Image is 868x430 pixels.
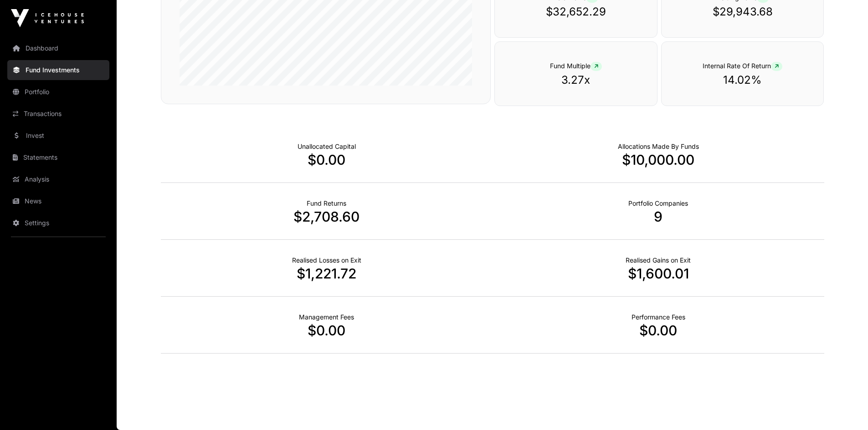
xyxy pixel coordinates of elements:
p: $1,221.72 [161,265,493,282]
p: Capital Deployed Into Companies [618,142,699,151]
a: Analysis [7,169,109,189]
a: Settings [7,213,109,233]
p: 14.02% [680,73,806,87]
a: Statements [7,147,109,167]
a: Portfolio [7,82,109,102]
a: Transactions [7,104,109,124]
p: $29,943.68 [680,5,806,19]
a: Invest [7,126,109,146]
p: Fund Performance Fees (Carry) incurred to date [632,313,685,322]
p: Realised Returns from Funds [307,199,346,208]
img: Icehouse Ventures Logo [11,9,84,27]
a: News [7,191,109,211]
p: $0.00 [161,152,493,168]
a: Dashboard [7,38,109,58]
p: $0.00 [161,322,493,339]
p: 9 [493,208,824,225]
p: Net Realised on Positive Exits [626,256,691,265]
p: $1,600.01 [493,265,824,282]
p: 3.27x [513,73,639,87]
p: $0.00 [493,322,824,339]
p: Number of Companies Deployed Into [628,199,688,208]
p: Fund Management Fees incurred to date [299,313,354,322]
a: Fund Investments [7,60,109,80]
span: Internal Rate Of Return [703,62,782,70]
span: Fund Multiple [550,62,602,70]
p: $2,708.60 [161,208,493,225]
p: $32,652.29 [513,5,639,19]
p: Net Realised on Negative Exits [292,256,361,265]
p: $10,000.00 [493,152,824,168]
p: Cash not yet allocated [298,142,356,151]
iframe: Chat Widget [822,386,868,430]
